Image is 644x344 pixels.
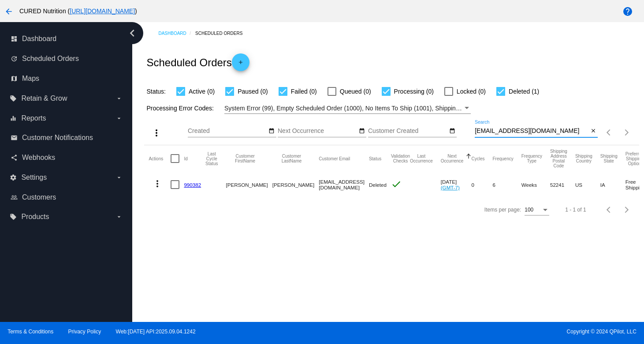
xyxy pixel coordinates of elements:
mat-icon: help [622,6,633,17]
i: map [11,75,18,82]
a: map Maps [11,72,123,86]
span: Failed (0) [291,86,317,97]
a: 990382 [184,182,201,188]
span: Customer Notifications [22,134,93,142]
span: Webhooks [22,154,55,162]
a: Web:[DATE] API:2025.09.04.1242 [116,329,196,335]
span: Active (0) [189,86,215,97]
mat-cell: IA [600,172,625,197]
a: Privacy Policy [68,329,101,335]
span: Retain & Grow [21,95,67,102]
i: dashboard [11,35,18,42]
input: Next Occurrence [278,128,357,135]
i: share [11,154,18,161]
button: Change sorting for Cycles [471,156,484,161]
h2: Scheduled Orders [146,53,249,71]
input: Customer Created [368,128,447,135]
i: arrow_drop_down [115,95,123,102]
div: Items per page: [484,207,521,213]
i: local_offer [10,95,17,102]
span: Deleted [369,182,387,188]
a: people_outline Customers [11,190,123,204]
a: [URL][DOMAIN_NAME] [70,8,135,15]
span: CURED Nutrition ( ) [19,8,137,15]
button: Change sorting for ShippingPostcode [550,149,567,168]
a: Dashboard [158,26,195,40]
mat-cell: [PERSON_NAME] [226,172,272,197]
span: Queued (0) [340,86,371,97]
mat-icon: add [235,59,246,70]
mat-cell: [PERSON_NAME] [272,172,319,197]
span: Scheduled Orders [22,55,79,63]
button: Change sorting for LastOccurrenceUtc [410,154,433,163]
span: Copyright © 2024 QPilot, LLC [330,329,637,335]
button: Next page [618,201,636,219]
button: Previous page [600,124,618,141]
mat-icon: arrow_back [4,6,14,17]
span: Paused (0) [238,86,268,97]
i: equalizer [10,115,17,122]
button: Change sorting for Id [184,156,187,161]
button: Change sorting for Frequency [492,156,513,161]
a: Terms & Conditions [7,329,53,335]
a: (GMT-7) [441,185,460,190]
input: Created [188,128,267,135]
mat-cell: 0 [471,172,492,197]
mat-cell: [EMAIL_ADDRESS][DOMAIN_NAME] [319,172,369,197]
span: Locked (0) [457,86,486,97]
button: Change sorting for FrequencyType [521,154,542,163]
button: Change sorting for Status [369,156,381,161]
i: arrow_drop_down [115,174,123,181]
button: Change sorting for ShippingCountry [575,154,592,163]
button: Change sorting for CustomerEmail [319,156,350,161]
button: Change sorting for CustomerFirstName [226,154,264,163]
span: Deleted (1) [509,86,539,97]
mat-icon: more_vert [151,128,162,138]
span: Reports [21,114,46,122]
mat-cell: [DATE] [441,172,472,197]
span: Customers [22,193,56,201]
i: people_outline [11,194,18,201]
a: dashboard Dashboard [11,32,123,46]
mat-cell: 52241 [550,172,575,197]
mat-icon: date_range [359,128,365,135]
a: update Scheduled Orders [11,52,123,66]
mat-cell: Weeks [521,172,550,197]
i: arrow_drop_down [115,115,123,122]
mat-header-cell: Actions [149,145,171,172]
span: Settings [21,174,47,181]
mat-icon: check [391,179,402,189]
span: Products [21,213,49,221]
input: Search [475,128,588,135]
mat-icon: close [590,128,596,135]
mat-select: Filter by Processing Error Codes [224,103,471,114]
mat-icon: more_vert [152,178,163,189]
span: Processing Error Codes: [146,105,214,112]
div: 1 - 1 of 1 [565,207,586,213]
button: Next page [618,124,636,141]
i: local_offer [10,213,17,220]
button: Clear [588,127,598,136]
i: update [11,55,18,62]
button: Change sorting for CustomerLastName [272,154,311,163]
a: share Webhooks [11,151,123,165]
span: Processing (0) [394,86,434,97]
button: Previous page [600,201,618,219]
i: email [11,134,18,141]
button: Change sorting for LastProcessingCycleId [205,151,218,166]
mat-header-cell: Validation Checks [391,145,410,172]
i: settings [10,174,17,181]
button: Change sorting for NextOccurrenceUtc [441,154,464,163]
a: Scheduled Orders [195,26,250,40]
mat-cell: 6 [492,172,521,197]
mat-cell: US [575,172,600,197]
mat-icon: date_range [449,128,455,135]
span: Status: [146,88,166,95]
button: Change sorting for ShippingState [600,154,618,163]
i: arrow_drop_down [115,213,123,220]
span: Maps [22,75,39,83]
i: chevron_left [125,26,139,40]
button: Change sorting for PreferredShippingOption [625,151,644,166]
mat-select: Items per page: [525,207,549,213]
mat-icon: date_range [268,128,275,135]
